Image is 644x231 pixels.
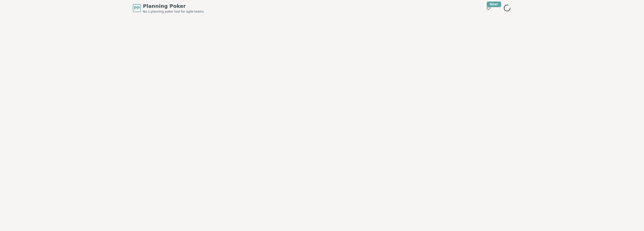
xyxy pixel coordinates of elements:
span: PP [134,5,140,11]
div: New! [487,2,501,7]
span: Planning Poker [143,3,204,10]
span: No.1 planning poker tool for agile teams [143,10,204,14]
a: PPPlanning PokerNo.1 planning poker tool for agile teams [133,3,204,14]
button: New! [484,4,493,13]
